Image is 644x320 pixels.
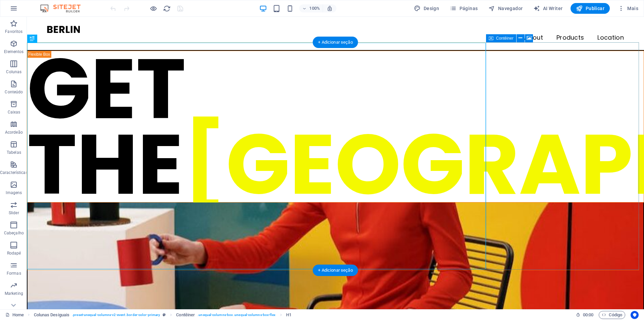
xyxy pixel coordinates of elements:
span: Design [414,5,439,12]
div: + Adicionar seção [313,37,358,48]
button: reload [163,4,171,12]
p: Imagens [6,190,22,195]
p: Tabelas [7,150,21,155]
button: Mais [615,3,641,14]
button: Código [599,311,625,319]
span: AI Writer [533,5,562,12]
p: Rodapé [7,250,21,256]
p: Slider [9,210,19,216]
span: Mais [618,5,638,12]
div: Design (Ctrl+Alt+Y) [411,3,442,14]
button: Clique aqui para sair do modo de visualização e continuar editando [149,4,157,12]
nav: breadcrumb [34,311,291,319]
i: Ao redimensionar, ajusta automaticamente o nível de zoom para caber no dispositivo escolhido. [327,5,333,11]
p: Acordeão [5,130,23,135]
span: . unequal-columns-box .unequal-columns-box-flex [198,311,275,319]
span: Navegador [488,5,523,12]
i: Este elemento é uma predefinição personalizável [163,313,166,317]
p: Cabeçalho [4,230,24,236]
span: : [588,312,589,317]
p: Formas [7,271,21,276]
span: Clique para selecionar. Clique duas vezes para editar [34,311,70,319]
button: Páginas [447,3,480,14]
span: Clique para selecionar. Clique duas vezes para editar [176,311,195,319]
p: Conteúdo [5,89,23,95]
button: AI Writer [531,3,565,14]
span: Páginas [450,5,478,12]
span: 00 00 [583,311,593,319]
button: Publicar [571,3,610,14]
span: . preset-unequal-columns-v2-event .border-color-primary [72,311,160,319]
p: Marketing [5,291,23,296]
a: Clique para cancelar a seleção. Clique duas vezes para abrir as Páginas [5,311,24,319]
p: Favoritos [5,29,22,34]
p: Elementos [4,49,23,54]
img: Editor Logo [39,4,89,12]
p: Caixas [8,109,20,115]
span: Clique para selecionar. Clique duas vezes para editar [286,311,291,319]
span: Publicar [576,5,604,12]
button: Navegador [486,3,525,14]
button: 100% [299,4,323,12]
span: Código [602,311,622,319]
p: Colunas [6,69,21,75]
i: Recarregar página [163,5,171,12]
button: Usercentrics [631,311,639,319]
button: Design [411,3,442,14]
span: Contêiner [496,36,514,40]
h6: 100% [309,4,320,12]
div: + Adicionar seção [313,265,358,276]
h6: Tempo de sessão [576,311,594,319]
